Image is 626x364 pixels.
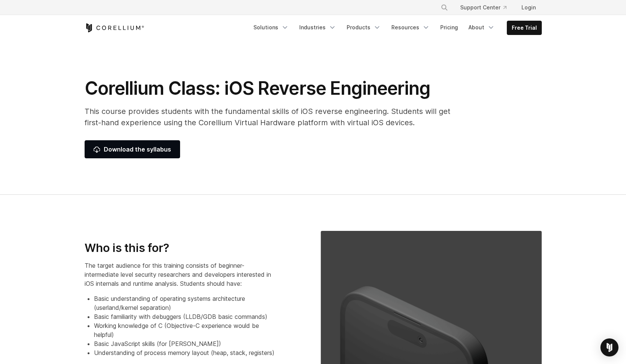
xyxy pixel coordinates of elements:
h3: Who is this for? [85,241,277,255]
li: Basic familiarity with debuggers (LLDB/GDB basic commands) [94,312,277,321]
li: Working knowledge of C (Objective-C experience would be helpful) [94,321,277,339]
a: Products [342,21,385,34]
a: Corellium Home [85,23,144,32]
button: Search [438,1,451,14]
div: Navigation Menu [249,21,542,35]
div: Navigation Menu [432,1,542,14]
li: Basic JavaScript skills (for [PERSON_NAME]) [94,339,277,348]
p: This course provides students with the fundamental skills of iOS reverse engineering. Students wi... [85,106,461,128]
a: Pricing [436,21,462,34]
a: Solutions [249,21,293,34]
p: The target audience for this training consists of beginner-intermediate level security researcher... [85,261,277,288]
a: Industries [295,21,341,34]
li: Basic understanding of operating systems architecture (userland/kernel separation) [94,294,277,312]
span: Download the syllabus [94,145,171,154]
a: About [464,21,499,34]
a: Support Center [454,1,512,14]
a: Resources [387,21,434,34]
h1: Corellium Class: iOS Reverse Engineering [85,77,461,100]
a: Download the syllabus [85,140,180,158]
div: Open Intercom Messenger [600,338,618,356]
a: Free Trial [507,21,541,35]
a: Login [515,1,542,14]
li: Understanding of process memory layout (heap, stack, registers) [94,348,277,357]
